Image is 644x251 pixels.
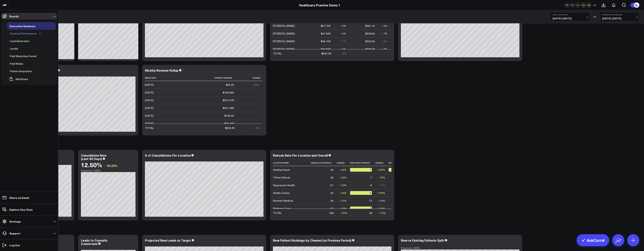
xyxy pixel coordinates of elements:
[145,68,178,72] div: Weekly Revenue Rollup
[592,3,597,7] button: +2
[376,168,385,172] div: ↑ 250%
[9,24,36,28] div: Executive Summary
[330,176,333,179] div: 39
[350,168,372,172] div: 7
[9,232,20,235] p: Support
[330,199,333,203] div: 34
[565,3,569,7] div: GP
[145,238,191,242] div: Projected New Leads vs Target
[258,122,259,125] div: -
[273,238,351,242] div: New Patient Bookings by Channel (vs Previous Period)
[321,32,331,35] div: $47.29K
[376,191,385,195] div: ↑ 200%
[9,220,21,223] p: Settings
[1,242,57,249] a: Log Out
[369,199,372,203] div: 10
[224,114,234,118] div: $185.4K
[273,191,290,195] div: Vitality Center
[369,211,372,215] div: 45
[350,160,375,166] th: Rebooked Patients
[273,52,282,55] div: TOTAL
[145,114,154,118] div: [DATE]
[9,61,24,66] div: Paid Media
[553,14,588,16] b: Last 30 Days
[381,24,387,28] div: ↑ 4%
[340,39,346,43] div: ↓ 1%
[9,31,38,36] div: Financial Performance
[401,246,519,249] div: Previous: 100%
[7,52,45,60] a: Paid Marketing FunnelOpen board menu
[321,52,331,55] div: $832.3K
[273,211,282,215] div: TOTAL
[273,207,291,210] div: Wellness Oasis
[321,39,331,43] div: $46.72K
[9,69,33,73] div: Patient Acquisition
[602,14,637,16] b: Previous Period
[7,75,30,83] button: Add Board
[7,37,38,45] a: Lead GenerationOpen board menu
[15,78,28,81] span: Add Board
[105,163,106,168] span: ↑
[7,60,31,67] a: Paid MediaOpen board menu
[550,12,590,21] button: Last 30 Days[DATE]-[DATE]
[145,91,154,94] div: [DATE]
[7,30,45,37] a: Financial PerformanceOpen board menu
[370,176,372,179] div: 7
[258,98,259,102] div: -
[223,106,234,110] div: $201.48K
[339,183,347,187] div: ↑ 97%
[7,45,26,52] a: LoyaltyOpen board menu
[9,39,30,43] div: Lead Generation
[365,39,375,43] div: $432.56
[145,153,191,157] div: # of Cancellations Per Location
[381,32,387,35] div: ↑ 7%
[273,24,295,28] div: [PERSON_NAME]
[330,168,333,172] div: 39
[341,52,347,55] div: ↓ 8%
[145,75,183,81] th: Week Start
[9,54,37,58] div: Paid Marketing Funnel
[311,160,337,166] th: Cancelled Patients
[81,238,107,246] div: Leads to Consults Conversion
[570,3,575,7] div: PC
[350,191,372,195] div: 6
[7,67,40,75] a: Patient AcquisitionOpen board menu
[273,160,311,166] th: Location Name
[337,160,350,166] th: Change
[273,183,295,187] div: Rejuvenate Health
[9,208,33,211] p: Explore Your Data
[145,126,154,130] div: TOTAL
[378,176,385,179] div: ↑ 75%
[238,75,263,81] th: Change
[593,4,596,6] span: + 2
[9,46,19,51] div: Loyalty
[600,12,639,21] button: Previous Period[DATE]-[DATE]
[340,211,347,215] div: ↑ 52%
[273,168,290,172] div: Healing Haven
[389,160,411,166] th: Rebook Percent
[258,106,259,110] div: -
[145,122,154,125] div: [DATE]
[273,47,295,51] div: [PERSON_NAME]
[225,126,235,130] div: $832.3K
[602,17,637,20] span: [DATE] - [DATE]
[81,169,135,172] div: Previous: 7.80%
[381,39,387,43] div: ↓ 2%
[9,196,29,199] p: Share via Email
[330,183,333,187] div: 57
[581,3,586,7] div: AS
[370,183,372,187] div: 8
[81,153,107,161] div: Cancellation Rate (Last 90 Days)
[273,153,328,157] div: Rebook Rate Per Location and Overall
[330,207,333,210] div: 57
[7,22,43,30] a: Executive SummaryOpen board menu
[378,211,386,215] div: ↑ 67%
[273,199,293,203] div: Serenity Medical
[365,24,375,28] div: $391.16
[145,106,154,110] div: [DATE]
[381,47,387,51] div: ↑ 4%
[273,32,295,35] div: [PERSON_NAME]
[577,234,609,246] a: AskCorral
[350,207,372,210] div: 7
[9,244,20,247] p: Log Out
